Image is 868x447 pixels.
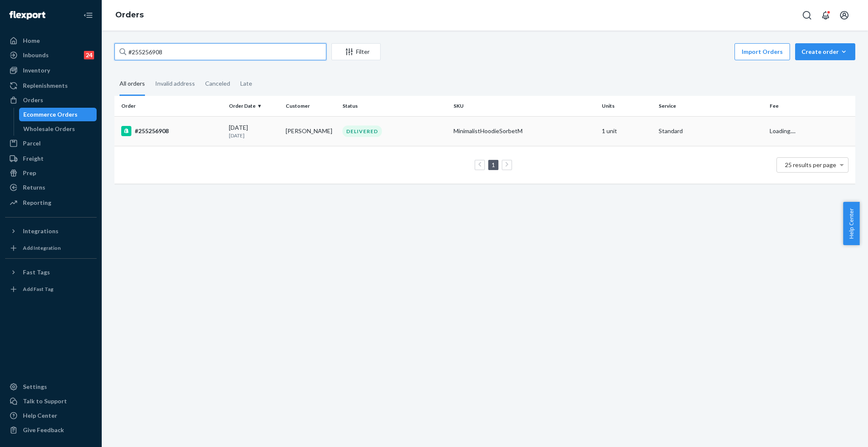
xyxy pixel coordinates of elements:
[23,125,75,133] div: Wholesale Orders
[332,47,380,56] div: Filter
[121,126,222,136] div: #255256908
[5,196,97,210] a: Reporting
[23,139,41,148] div: Parcel
[5,79,97,92] a: Replenishments
[5,64,97,77] a: Inventory
[23,227,58,235] div: Integrations
[836,7,853,24] button: Open account menu
[84,51,94,59] div: 24
[5,282,97,296] a: Add Fast Tag
[23,244,61,251] div: Add Integration
[5,224,97,238] button: Integrations
[23,51,49,59] div: Inbounds
[342,126,382,137] div: DELIVERED
[23,268,50,277] div: Fast Tags
[23,110,78,119] div: Ecommerce Orders
[108,3,150,28] ol: breadcrumbs
[5,137,97,150] a: Parcel
[655,96,766,116] th: Service
[120,73,145,96] div: All orders
[23,169,36,177] div: Prep
[229,132,279,139] p: [DATE]
[798,7,815,24] button: Open Search Box
[23,66,50,75] div: Inventory
[9,11,45,20] img: Flexport logo
[80,7,97,24] button: Close Navigation
[23,285,53,293] div: Add Fast Tag
[5,423,97,437] button: Give Feedback
[331,43,381,60] button: Filter
[766,116,855,146] td: Loading....
[5,93,97,107] a: Orders
[23,426,64,434] div: Give Feedback
[5,166,97,180] a: Prep
[23,397,67,405] div: Talk to Support
[5,265,97,279] button: Fast Tags
[339,96,450,116] th: Status
[801,47,849,56] div: Create order
[19,108,97,121] a: Ecommerce Orders
[450,96,598,116] th: SKU
[598,116,655,146] td: 1 unit
[734,43,790,60] button: Import Orders
[155,73,195,95] div: Invalid address
[23,36,40,45] div: Home
[795,43,855,60] button: Create order
[5,409,97,422] a: Help Center
[5,181,97,194] a: Returns
[659,127,763,135] p: Standard
[598,96,655,116] th: Units
[23,183,45,192] div: Returns
[5,394,97,408] a: Talk to Support
[115,10,144,20] a: Orders
[23,198,51,207] div: Reporting
[23,383,47,391] div: Settings
[23,154,44,163] div: Freight
[229,123,279,139] div: [DATE]
[23,411,57,420] div: Help Center
[5,48,97,62] a: Inbounds24
[23,96,43,104] div: Orders
[5,241,97,255] a: Add Integration
[286,102,336,109] div: Customer
[23,81,68,90] div: Replenishments
[114,43,326,60] input: Search orders
[5,34,97,47] a: Home
[490,161,497,168] a: Page 1 is your current page
[5,380,97,394] a: Settings
[282,116,339,146] td: [PERSON_NAME]
[817,7,834,24] button: Open notifications
[453,127,595,135] div: MinimalistHoodieSorbetM
[225,96,282,116] th: Order Date
[843,202,860,245] button: Help Center
[5,152,97,165] a: Freight
[114,96,225,116] th: Order
[766,96,855,116] th: Fee
[19,122,97,136] a: Wholesale Orders
[205,73,230,95] div: Canceled
[240,73,252,95] div: Late
[785,161,836,168] span: 25 results per page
